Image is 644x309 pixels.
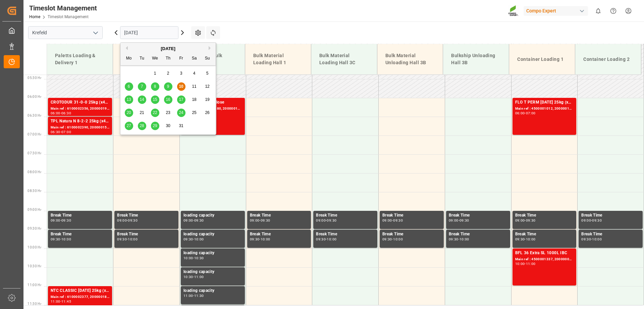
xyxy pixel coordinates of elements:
div: Main ref : 4500001337, 2000000113 [515,257,574,262]
div: Break Time [382,212,441,219]
span: 28 [140,123,144,128]
div: Bulk Material Unloading Hall 3B [383,49,438,69]
div: Break Time [515,212,574,219]
div: 07:00 [526,112,536,115]
div: Break Time [250,212,309,219]
div: Choose Saturday, October 25th, 2025 [190,109,199,117]
span: 27 [126,123,131,128]
div: Choose Tuesday, October 21st, 2025 [138,109,146,117]
div: TPL Natura N 8-2-2 25kg (x40) NEU,ITBKR FLUID ([DATE]) 200L (x4) DE,ENTPL Bodenaktivator 20kg (x5... [51,118,109,125]
div: Choose Wednesday, October 15th, 2025 [151,95,159,104]
div: 09:00 [382,219,392,222]
div: 09:30 [581,238,591,241]
div: 09:30 [515,238,525,241]
div: Break Time [51,212,109,219]
div: - [60,130,61,133]
span: 30 [166,123,170,128]
span: 17 [179,97,183,102]
div: 06:30 [61,112,71,115]
div: 09:00 [250,219,260,222]
div: Break Time [117,212,176,219]
div: loading capacity [183,269,242,275]
div: - [60,300,61,303]
span: 12 [205,84,209,89]
div: Sa [190,54,199,63]
div: Break Time [515,231,574,238]
div: Tu [138,54,146,63]
div: 11:00 [194,275,204,278]
span: 07:00 Hr [28,132,41,136]
div: - [591,238,592,241]
div: 10:00 [61,238,71,241]
div: loading capacity [183,250,242,257]
div: - [525,262,526,265]
span: 08:30 Hr [28,189,41,193]
div: 09:30 [460,219,469,222]
div: Main ref : 6100002390, 2000001591 2000001801 [51,125,109,130]
div: 06:30 [51,130,60,133]
div: 10:00 [515,262,525,265]
div: - [326,219,327,222]
div: loading capacity [183,287,242,294]
div: 09:00 [117,219,127,222]
div: 09:30 [316,238,326,241]
div: Break Time [250,231,309,238]
div: Choose Sunday, October 12th, 2025 [203,82,212,91]
div: Mo [125,54,133,63]
div: 09:30 [117,238,127,241]
div: - [127,219,128,222]
span: 6 [128,84,130,89]
button: Compo Expert [524,4,591,17]
div: 09:30 [592,219,602,222]
span: 11 [192,84,196,89]
div: - [525,112,526,115]
span: 29 [153,123,157,128]
div: Break Time [449,212,507,219]
div: Paletts Loading & Delivery 1 [52,49,107,69]
input: Type to search/select [28,26,103,39]
div: - [127,238,128,241]
span: 26 [205,110,209,115]
div: Break Time [382,231,441,238]
div: Main ref : 4500001012, 2000001047 [515,106,574,112]
button: show 0 new notifications [591,3,606,18]
div: 09:00 [581,219,591,222]
span: 24 [179,110,183,115]
div: 09:30 [393,219,403,222]
div: 09:00 [515,219,525,222]
div: 10:00 [261,238,270,241]
div: Choose Sunday, October 5th, 2025 [203,69,212,78]
div: - [525,238,526,241]
span: 22 [153,110,157,115]
div: Choose Saturday, October 18th, 2025 [190,95,199,104]
span: 09:00 Hr [28,208,41,211]
div: Timeslot Management [29,3,97,13]
div: 11:45 [61,300,71,303]
span: 08:00 Hr [28,170,41,174]
div: 09:30 [261,219,270,222]
div: Fr [177,54,185,63]
div: 11:00 [526,262,536,265]
div: Choose Saturday, October 11th, 2025 [190,82,199,91]
div: Choose Sunday, October 19th, 2025 [203,95,212,104]
div: Break Time [316,212,375,219]
div: - [193,219,194,222]
span: 31 [179,123,183,128]
div: - [60,219,61,222]
div: - [326,238,327,241]
span: 25 [192,110,196,115]
div: Choose Wednesday, October 1st, 2025 [151,69,159,78]
div: Choose Sunday, October 26th, 2025 [203,109,212,117]
div: Choose Monday, October 13th, 2025 [125,95,133,104]
img: Screenshot%202023-09-29%20at%2010.02.21.png_1712312052.png [508,5,519,17]
div: Break Time [117,231,176,238]
div: Choose Tuesday, October 7th, 2025 [138,82,146,91]
div: Choose Wednesday, October 8th, 2025 [151,82,159,91]
div: Break Time [51,231,109,238]
div: 10:00 [194,238,204,241]
div: Break Time [581,212,640,219]
div: Choose Friday, October 10th, 2025 [177,82,185,91]
div: - [193,238,194,241]
div: Bulkship Unloading Hall 3B [448,49,503,69]
div: Choose Tuesday, October 14th, 2025 [138,95,146,104]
